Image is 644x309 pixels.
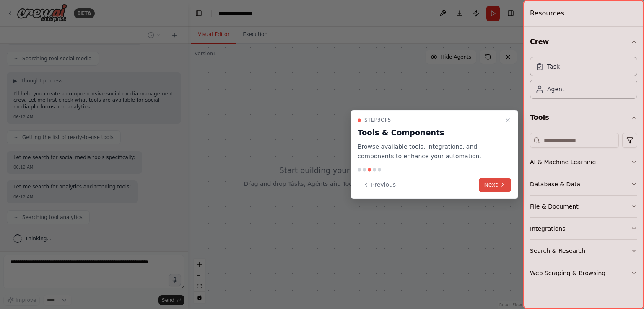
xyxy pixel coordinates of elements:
span: Step 3 of 5 [364,117,391,124]
p: Browse available tools, integrations, and components to enhance your automation. [358,142,501,161]
button: Close walkthrough [503,115,513,125]
button: Hide left sidebar [193,8,205,19]
h3: Tools & Components [358,127,501,139]
button: Next [479,178,511,192]
button: Previous [358,178,401,192]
